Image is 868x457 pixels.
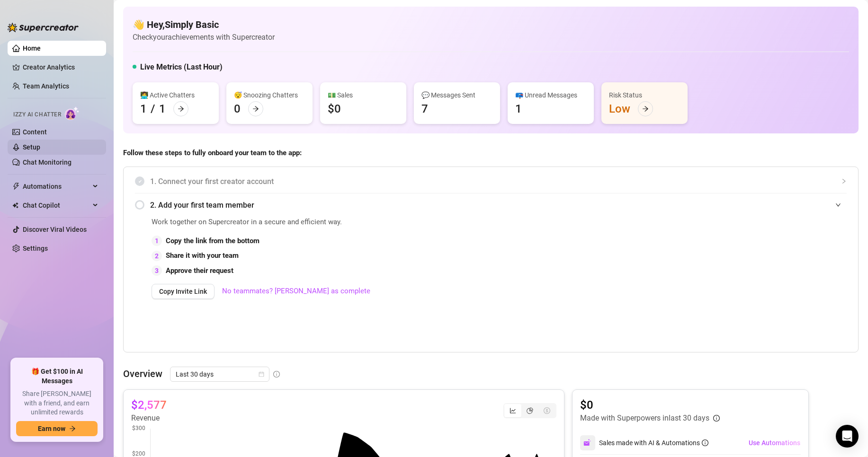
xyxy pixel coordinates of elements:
[580,397,720,413] article: $0
[657,217,847,338] iframe: Adding Team Members
[23,44,41,52] a: Home
[23,245,48,252] a: Settings
[159,288,207,295] span: Copy Invite Link
[222,286,370,297] a: No teammates? [PERSON_NAME] as complete
[328,101,341,116] div: $0
[749,439,800,447] span: Use Automations
[510,407,516,414] span: line-chart
[580,413,709,424] article: Made with Superpowers in last 30 days
[166,251,239,260] strong: Share it with your team
[544,407,550,414] span: dollar-circle
[12,183,20,190] span: thunderbolt
[609,90,680,100] div: Risk Status
[23,158,72,166] a: Chat Monitoring
[12,202,18,209] img: Chat Copilot
[140,62,223,73] h5: Live Metrics (Last Hour)
[421,101,428,116] div: 7
[515,90,586,100] div: 📪 Unread Messages
[16,421,98,436] button: Earn nowarrow-right
[135,170,847,193] div: 1. Connect your first creator account
[150,176,847,187] span: 1. Connect your first creator account
[140,90,211,100] div: 👩‍💻 Active Chatters
[23,128,47,136] a: Content
[234,90,305,100] div: 😴 Snoozing Chatters
[642,105,649,112] span: arrow-right
[23,179,90,194] span: Automations
[133,31,275,43] article: Check your achievements with Supercreator
[835,202,841,208] span: expanded
[123,367,162,381] article: Overview
[178,105,184,112] span: arrow-right
[38,425,65,432] span: Earn now
[515,101,522,116] div: 1
[166,266,233,275] strong: Approve their request
[166,237,260,245] strong: Copy the link from the bottom
[150,199,847,211] span: 2. Add your first team member
[328,90,399,100] div: 💵 Sales
[152,217,634,228] span: Work together on Supercreator in a secure and efficient way.
[159,101,166,116] div: 1
[131,413,167,424] article: Revenue
[13,110,61,119] span: Izzy AI Chatter
[176,367,264,381] span: Last 30 days
[527,407,533,414] span: pie-chart
[599,438,708,448] div: Sales made with AI & Automations
[23,82,69,90] a: Team Analytics
[152,265,162,276] div: 3
[748,435,801,450] button: Use Automations
[702,439,708,446] span: info-circle
[23,198,90,213] span: Chat Copilot
[503,403,556,418] div: segmented control
[123,149,302,157] strong: Follow these steps to fully onboard your team to the app:
[836,425,859,448] div: Open Intercom Messenger
[583,439,592,447] img: svg%3e
[713,415,720,422] span: info-circle
[259,371,264,377] span: calendar
[140,101,147,116] div: 1
[23,143,40,151] a: Setup
[23,226,87,233] a: Discover Viral Videos
[841,178,847,184] span: collapsed
[152,284,215,299] button: Copy Invite Link
[252,105,259,112] span: arrow-right
[273,371,280,378] span: info-circle
[133,18,275,31] h4: 👋 Hey, Simply Basic
[16,389,98,417] span: Share [PERSON_NAME] with a friend, and earn unlimited rewards
[131,397,167,413] article: $2,577
[8,23,79,32] img: logo-BBDzfeDw.svg
[135,193,847,217] div: 2. Add your first team member
[152,236,162,246] div: 1
[23,60,98,75] a: Creator Analytics
[16,367,98,386] span: 🎁 Get $100 in AI Messages
[152,251,162,261] div: 2
[234,101,241,116] div: 0
[421,90,492,100] div: 💬 Messages Sent
[69,425,76,432] span: arrow-right
[65,106,80,120] img: AI Chatter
